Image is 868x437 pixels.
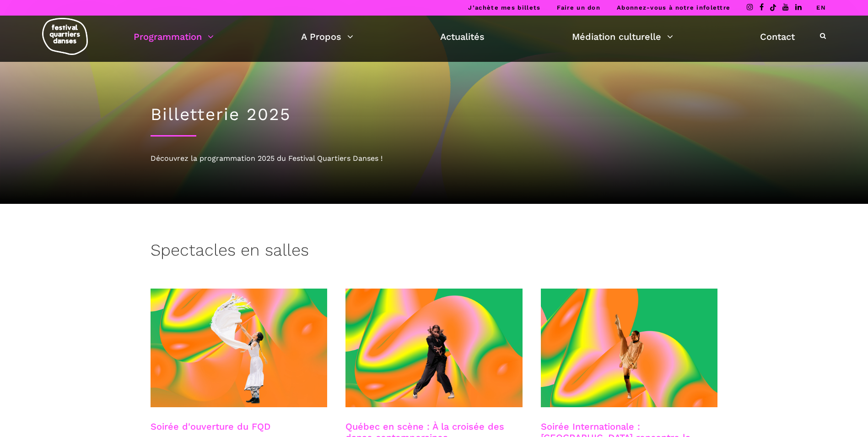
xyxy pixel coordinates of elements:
[151,421,270,432] a: Soirée d'ouverture du FQD
[151,240,309,263] h3: Spectacles en salles
[151,153,718,164] div: Découvrez la programmation 2025 du Festival Quartiers Danses !
[468,4,540,11] a: J’achète mes billets
[617,4,730,11] a: Abonnez-vous à notre infolettre
[134,29,214,44] a: Programmation
[301,29,353,44] a: A Propos
[440,29,485,44] a: Actualités
[760,29,795,44] a: Contact
[572,29,673,44] a: Médiation culturelle
[151,104,718,125] h1: Billetterie 2025
[816,4,826,11] a: EN
[42,18,88,55] img: logo-fqd-med
[557,4,600,11] a: Faire un don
